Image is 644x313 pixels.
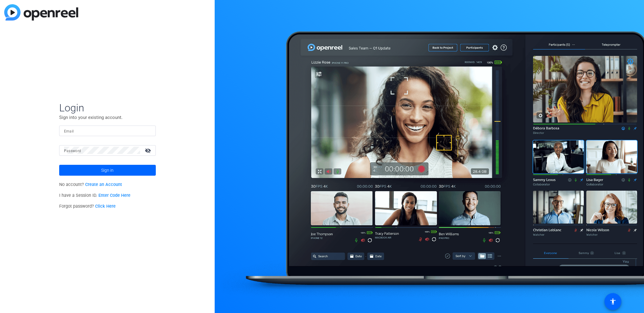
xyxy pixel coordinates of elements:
[59,182,122,187] span: No account?
[85,182,122,187] a: Create an Account
[59,165,156,176] button: Sign in
[101,163,114,178] span: Sign in
[59,204,116,209] span: Forgot password?
[64,129,74,133] mat-label: Email
[141,146,156,155] mat-icon: visibility_off
[609,298,617,305] mat-icon: accessibility
[64,127,151,134] input: Enter Email Address
[59,101,156,114] span: Login
[59,114,156,121] p: Sign into your existing account.
[64,149,81,153] mat-label: Password
[4,4,78,21] img: blue-gradient.svg
[59,193,131,198] span: I have a Session ID.
[98,193,130,198] a: Enter Code Here
[95,204,116,209] a: Click Here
